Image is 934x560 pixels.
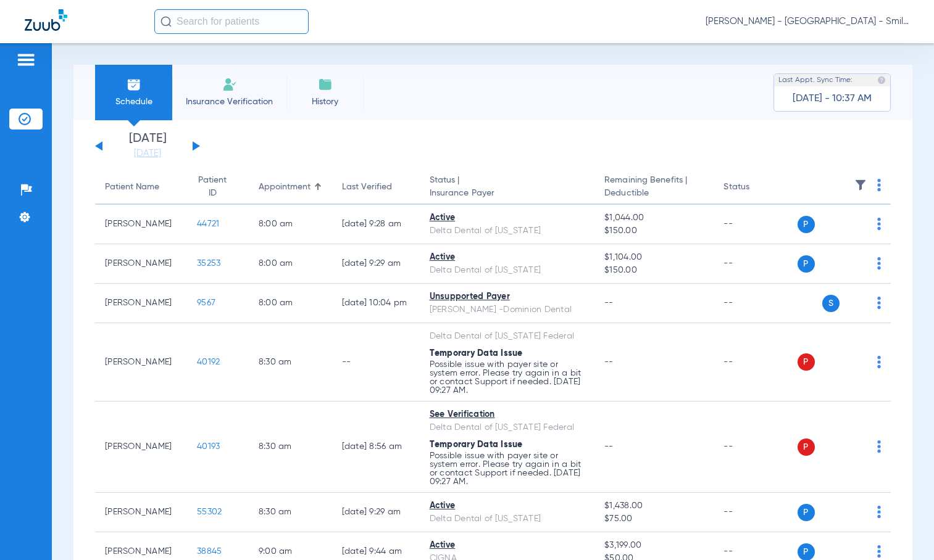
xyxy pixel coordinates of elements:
[197,259,220,268] span: 35253
[259,181,322,194] div: Appointment
[420,170,595,205] th: Status |
[430,330,585,343] div: Delta Dental of [US_STATE] Federal
[197,442,220,451] span: 40193
[342,181,410,194] div: Last Verified
[430,251,585,264] div: Active
[197,174,228,200] div: Patient ID
[430,349,523,358] span: Temporary Data Issue
[604,513,704,525] span: $75.00
[877,76,886,84] img: last sync help info
[127,77,141,92] img: Schedule
[877,257,881,270] img: group-dot-blue.svg
[594,170,714,205] th: Remaining Benefits |
[706,15,909,28] span: [PERSON_NAME] - [GEOGRAPHIC_DATA] - SmileLand PD
[430,421,585,434] div: Delta Dental of [US_STATE] Federal
[430,513,585,525] div: Delta Dental of [US_STATE]
[197,547,222,556] span: 38845
[110,133,185,160] li: [DATE]
[249,401,332,493] td: 8:30 AM
[430,440,523,449] span: Temporary Data Issue
[778,74,853,86] span: Last Appt. Sync Time:
[714,244,797,284] td: --
[604,264,704,277] span: $150.00
[110,147,185,160] a: [DATE]
[604,442,614,451] span: --
[332,284,420,323] td: [DATE] 10:04 PM
[714,493,797,532] td: --
[714,323,797,401] td: --
[604,358,614,366] span: --
[197,174,239,200] div: Patient ID
[604,187,704,200] span: Deductible
[714,205,797,244] td: --
[95,205,187,244] td: [PERSON_NAME]
[430,408,585,421] div: See Verification
[249,284,332,323] td: 8:00 AM
[154,9,309,34] input: Search for patients
[604,500,704,513] span: $1,438.00
[259,181,311,194] div: Appointment
[877,440,881,453] img: group-dot-blue.svg
[604,299,614,307] span: --
[430,224,585,237] div: Delta Dental of [US_STATE]
[430,290,585,303] div: Unsupported Payer
[430,212,585,224] div: Active
[877,356,881,368] img: group-dot-blue.svg
[249,244,332,284] td: 8:00 AM
[95,493,187,532] td: [PERSON_NAME]
[798,504,815,521] span: P
[430,303,585,316] div: [PERSON_NAME] -Dominion Dental
[105,181,177,194] div: Patient Name
[296,96,354,108] span: History
[95,284,187,323] td: [PERSON_NAME]
[877,179,881,191] img: group-dot-blue.svg
[430,187,585,200] span: Insurance Payer
[798,216,815,233] span: P
[793,93,872,105] span: [DATE] - 10:37 AM
[604,224,704,237] span: $150.00
[798,353,815,371] span: P
[872,501,934,560] iframe: Chat Widget
[25,9,67,31] img: Zuub Logo
[604,251,704,264] span: $1,104.00
[822,295,840,312] span: S
[104,96,163,108] span: Schedule
[714,170,797,205] th: Status
[854,179,867,191] img: filter.svg
[16,52,36,67] img: hamburger-icon
[318,77,333,92] img: History
[714,401,797,493] td: --
[714,284,797,323] td: --
[798,255,815,273] span: P
[604,539,704,552] span: $3,199.00
[877,297,881,309] img: group-dot-blue.svg
[332,401,420,493] td: [DATE] 8:56 AM
[332,493,420,532] td: [DATE] 9:29 AM
[430,360,585,395] p: Possible issue with payer site or system error. Please try again in a bit or contact Support if n...
[430,500,585,513] div: Active
[249,205,332,244] td: 8:00 AM
[197,508,222,516] span: 55302
[430,539,585,552] div: Active
[332,323,420,401] td: --
[95,323,187,401] td: [PERSON_NAME]
[430,451,585,486] p: Possible issue with payer site or system error. Please try again in a bit or contact Support if n...
[604,212,704,224] span: $1,044.00
[181,96,277,108] span: Insurance Verification
[222,77,237,92] img: Manual Insurance Verification
[249,493,332,532] td: 8:30 AM
[197,358,220,366] span: 40192
[95,244,187,284] td: [PERSON_NAME]
[332,205,420,244] td: [DATE] 9:28 AM
[249,323,332,401] td: 8:30 AM
[332,244,420,284] td: [DATE] 9:29 AM
[430,264,585,277] div: Delta Dental of [US_STATE]
[95,401,187,493] td: [PERSON_NAME]
[105,181,159,194] div: Patient Name
[342,181,392,194] div: Last Verified
[197,220,219,228] span: 44721
[161,16,172,27] img: Search Icon
[798,439,815,456] span: P
[877,218,881,230] img: group-dot-blue.svg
